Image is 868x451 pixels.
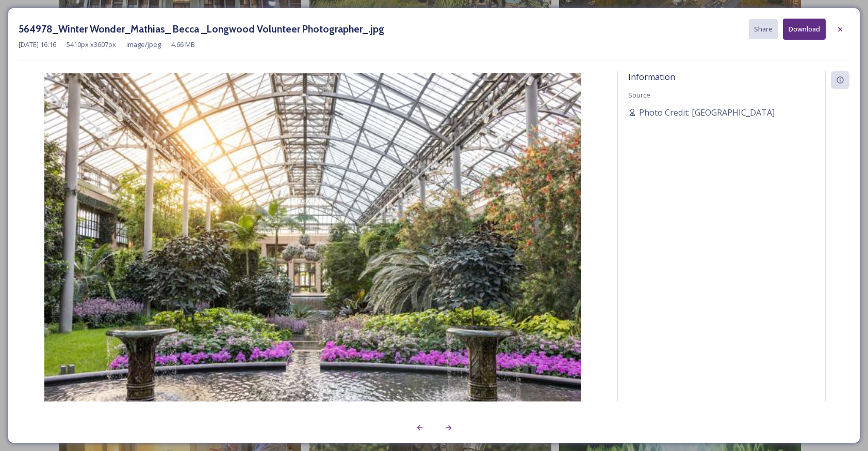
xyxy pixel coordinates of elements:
span: [DATE] 16:16 [19,40,56,50]
span: Photo Credit: [GEOGRAPHIC_DATA] [639,106,775,119]
img: c0f992b0-3d22-4b39-b91b-417d29b549e8.jpg [19,73,607,431]
span: Source [628,90,650,100]
span: 5410 px x 3607 px [67,40,116,50]
h3: 564978_Winter Wonder_Mathias_ Becca _Longwood Volunteer Photographer_.jpg [19,22,384,37]
button: Share [749,19,778,39]
button: Download [783,19,826,40]
span: 4.66 MB [171,40,195,50]
span: image/jpeg [126,40,161,50]
span: Information [628,71,675,83]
